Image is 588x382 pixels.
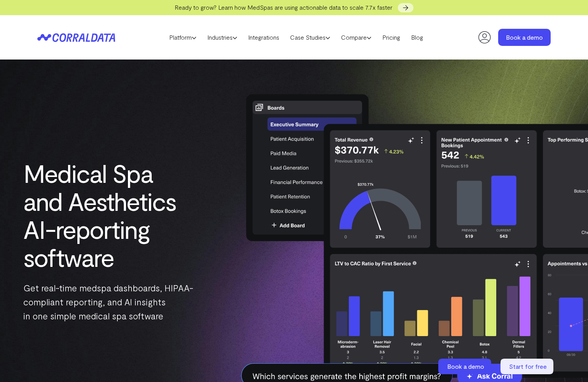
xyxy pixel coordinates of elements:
[202,32,243,43] a: Industries
[500,359,555,374] a: Start for free
[336,32,377,43] a: Compare
[498,29,551,46] a: Book a demo
[175,4,392,11] span: Ready to grow? Learn how MedSpas are using actionable data to scale 7.7x faster
[406,32,429,43] a: Blog
[23,159,194,271] h1: Medical Spa and Aesthetics AI-reporting software
[243,32,285,43] a: Integrations
[447,363,484,370] span: Book a demo
[377,32,406,43] a: Pricing
[438,359,493,374] a: Book a demo
[285,32,336,43] a: Case Studies
[164,32,202,43] a: Platform
[509,363,547,370] span: Start for free
[23,281,194,323] p: Get real-time medspa dashboards, HIPAA-compliant reporting, and AI insights in one simple medical...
